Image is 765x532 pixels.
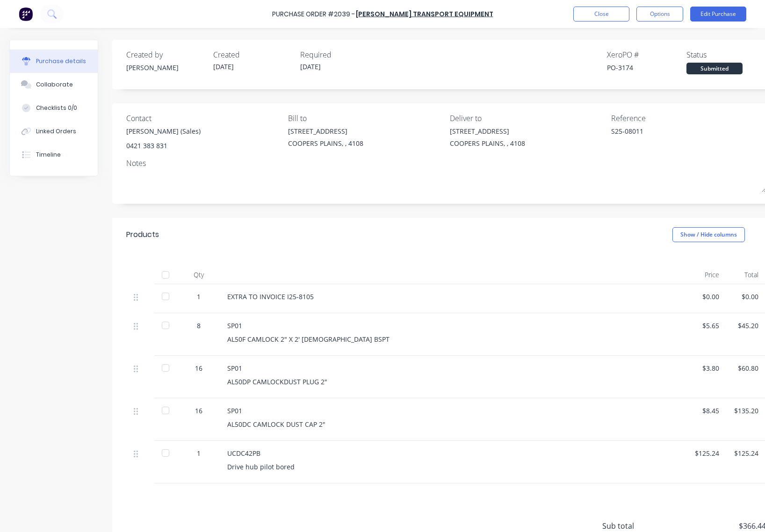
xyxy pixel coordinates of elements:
[227,406,680,416] div: SP01
[450,126,525,136] div: [STREET_ADDRESS]
[126,126,201,136] div: [PERSON_NAME] (Sales)
[185,321,212,331] div: 8
[288,138,363,148] div: COOPERS PLAINS, , 4108
[356,9,493,19] a: [PERSON_NAME] Transport Equipment
[272,9,355,19] div: Purchase Order #2039 -
[227,292,680,302] div: EXTRA TO INVOICE I25-8105
[185,448,212,458] div: 1
[227,377,680,387] div: AL50DP CAMLOCKDUST PLUG 2"
[690,7,746,22] button: Edit Purchase
[227,363,680,373] div: SP01
[288,113,443,124] div: Bill to
[695,363,719,373] div: $3.80
[227,462,680,472] div: Drive hub pilot bored
[36,80,73,89] div: Collaborate
[602,520,672,532] span: Sub total
[734,292,758,302] div: $0.00
[36,127,76,136] div: Linked Orders
[213,49,293,60] div: Created
[672,227,745,242] button: Show / Hide columns
[695,406,719,416] div: $8.45
[695,321,719,331] div: $5.65
[734,448,758,458] div: $125.24
[10,120,98,143] button: Linked Orders
[300,49,380,60] div: Required
[734,406,758,416] div: $135.20
[227,419,680,429] div: AL50DC CAMLOCK DUST CAP 2"
[227,334,680,344] div: AL50F CAMLOCK 2" X 2' [DEMOGRAPHIC_DATA] BSPT
[734,363,758,373] div: $60.80
[36,151,61,159] div: Timeline
[227,321,680,331] div: SP01
[126,113,281,124] div: Contact
[573,7,629,22] button: Close
[126,229,159,240] div: Products
[178,266,220,284] div: Qty
[734,321,758,331] div: $45.20
[36,57,86,65] div: Purchase details
[185,363,212,373] div: 16
[607,63,686,72] div: PO-3174
[10,143,98,166] button: Timeline
[636,7,683,22] button: Options
[687,266,727,284] div: Price
[611,126,728,147] textarea: S25-08011
[607,49,686,60] div: Xero PO #
[126,63,206,72] div: [PERSON_NAME]
[686,63,743,74] div: Submitted
[450,113,605,124] div: Deliver to
[450,138,525,148] div: COOPERS PLAINS, , 4108
[19,7,33,21] img: Factory
[227,448,680,458] div: UCDC42PB
[185,406,212,416] div: 16
[36,104,77,112] div: Checklists 0/0
[10,73,98,96] button: Collaborate
[185,292,212,302] div: 1
[10,50,98,73] button: Purchase details
[126,141,201,151] div: 0421 383 831
[288,126,363,136] div: [STREET_ADDRESS]
[695,292,719,302] div: $0.00
[126,49,206,60] div: Created by
[695,448,719,458] div: $125.24
[10,96,98,120] button: Checklists 0/0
